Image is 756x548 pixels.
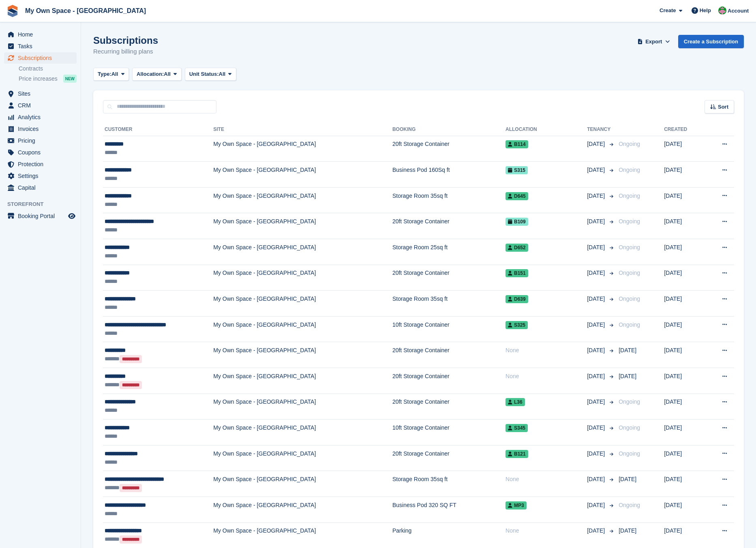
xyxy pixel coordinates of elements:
[213,136,392,162] td: My Own Space - [GEOGRAPHIC_DATA]
[664,394,705,420] td: [DATE]
[587,217,606,226] span: [DATE]
[664,291,705,317] td: [DATE]
[619,193,640,199] span: Ongoing
[392,123,505,136] th: Booking
[4,29,77,40] a: menu
[392,497,505,523] td: Business Pod 320 SQ FT
[636,35,672,48] button: Export
[103,123,213,136] th: Customer
[505,398,525,406] span: L36
[189,70,219,78] span: Unit Status:
[213,162,392,188] td: My Own Space - [GEOGRAPHIC_DATA]
[587,475,606,484] span: [DATE]
[587,527,606,535] span: [DATE]
[678,35,744,48] a: Create a Subscription
[7,200,81,208] span: Storefront
[18,100,66,111] span: CRM
[18,210,66,222] span: Booking Portal
[664,162,705,188] td: [DATE]
[213,394,392,420] td: My Own Space - [GEOGRAPHIC_DATA]
[4,111,77,123] a: menu
[213,239,392,265] td: My Own Space - [GEOGRAPHIC_DATA]
[587,450,606,458] span: [DATE]
[619,502,640,508] span: Ongoing
[213,368,392,394] td: My Own Space - [GEOGRAPHIC_DATA]
[587,243,606,252] span: [DATE]
[93,47,158,56] p: Recurring billing plans
[664,420,705,445] td: [DATE]
[18,29,66,40] span: Home
[587,123,615,136] th: Tenancy
[619,295,640,302] span: Ongoing
[587,166,606,174] span: [DATE]
[18,123,66,135] span: Invoices
[505,295,528,303] span: D639
[392,420,505,445] td: 10ft Storage Container
[505,166,528,174] span: S315
[718,6,726,15] img: Millie Webb
[664,239,705,265] td: [DATE]
[18,88,66,99] span: Sites
[18,182,66,193] span: Capital
[18,135,66,146] span: Pricing
[505,372,587,381] div: None
[505,321,528,329] span: S325
[664,265,705,291] td: [DATE]
[4,158,77,170] a: menu
[645,38,662,46] span: Export
[185,68,236,81] button: Unit Status: All
[392,136,505,162] td: 20ft Storage Container
[111,70,118,78] span: All
[664,445,705,471] td: [DATE]
[392,291,505,317] td: Storage Room 35sq ft
[392,316,505,342] td: 10ft Storage Container
[587,192,606,200] span: [DATE]
[19,75,58,83] span: Price increases
[619,424,640,431] span: Ongoing
[505,527,587,535] div: None
[619,270,640,276] span: Ongoing
[213,316,392,342] td: My Own Space - [GEOGRAPHIC_DATA]
[137,70,164,78] span: Allocation:
[587,501,606,509] span: [DATE]
[4,210,77,222] a: menu
[505,450,528,458] span: B121
[619,218,640,225] span: Ongoing
[18,52,66,64] span: Subscriptions
[4,100,77,111] a: menu
[505,424,528,432] span: S345
[392,445,505,471] td: 20ft Storage Container
[4,88,77,99] a: menu
[619,141,640,147] span: Ongoing
[213,420,392,445] td: My Own Space - [GEOGRAPHIC_DATA]
[619,321,640,328] span: Ongoing
[19,65,77,73] a: Contracts
[619,398,640,405] span: Ongoing
[664,123,705,136] th: Created
[164,70,171,78] span: All
[19,74,77,83] a: Price increases NEW
[664,187,705,213] td: [DATE]
[664,368,705,394] td: [DATE]
[505,192,528,200] span: D645
[505,269,528,277] span: B151
[4,182,77,193] a: menu
[392,471,505,497] td: Storage Room 35sq ft
[213,265,392,291] td: My Own Space - [GEOGRAPHIC_DATA]
[18,147,66,158] span: Coupons
[728,7,749,15] span: Account
[660,6,676,15] span: Create
[18,111,66,123] span: Analytics
[392,342,505,368] td: 20ft Storage Container
[6,5,19,17] img: stora-icon-8386f47178a22dfd0bd8f6a31ec36ba5ce8667c1dd55bd0f319d3a0aa187defe.svg
[4,52,77,64] a: menu
[664,136,705,162] td: [DATE]
[22,4,149,17] a: My Own Space - [GEOGRAPHIC_DATA]
[213,471,392,497] td: My Own Space - [GEOGRAPHIC_DATA]
[505,346,587,355] div: None
[98,70,111,78] span: Type:
[619,476,636,482] span: [DATE]
[505,501,527,509] span: MP3
[505,475,587,484] div: None
[93,35,158,46] h1: Subscriptions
